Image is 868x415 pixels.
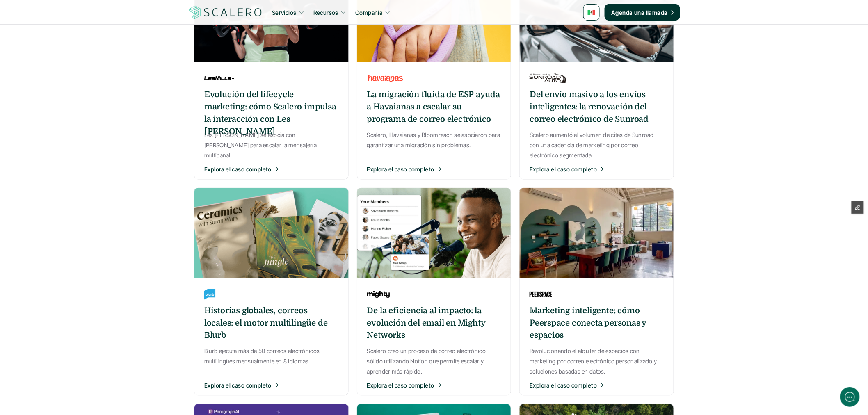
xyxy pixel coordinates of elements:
[611,8,668,17] p: Agenda una llamada
[367,346,501,377] p: Scalero creó un proceso de correo electrónico sólido utilizando Notion que permite escalar y apre...
[272,8,297,17] p: Servicios
[355,8,382,17] p: Compañía
[530,165,664,173] button: Explora el caso completo
[7,53,158,70] button: New conversation
[204,381,272,390] p: Explora el caso completo
[530,346,664,377] p: Revolucionando el alquiler de espacios con marketing por correo electrónico personalizado y soluc...
[204,165,338,173] button: Explora el caso completo
[204,381,338,390] button: Explora el caso completo
[519,188,674,396] a: A production set featuring two musiciansMarketing inteligente: cómo Peerspace conecta personas y ...
[194,188,349,396] a: Three books placed together with different coversHistorias globales, correos locales: el motor mu...
[204,346,338,366] p: Blurb ejecuta más de 50 correos electrónicos multilingües mensualmente en 8 idiomas.
[53,58,98,65] span: New conversation
[204,89,338,138] h6: Evolución del lifecycle marketing: cómo Scalero impulsa la interacción con Les [PERSON_NAME]
[204,130,338,161] p: Les [PERSON_NAME] se asocia con [PERSON_NAME] para escalar la mensajería multicanal.
[313,8,338,17] p: Recursos
[194,188,349,278] img: Three books placed together with different covers
[367,89,501,125] h6: La migración fluida de ESP ayuda a Havaianas a escalar su programa de correo electrónico
[530,130,664,161] p: Scalero aumentó el volumen de citas de Sunroad con una cadencia de marketing por correo electróni...
[605,4,680,21] a: Agenda una llamada
[519,188,674,278] img: A production set featuring two musicians
[188,5,263,20] img: Scalero company logotype
[357,188,512,396] a: Mobile interface of a community hub and a picture of a womanDe la eficiencia al impacto: la evolu...
[530,165,597,173] p: Explora el caso completo
[530,381,664,390] button: Explora el caso completo
[204,305,338,342] h6: Historias globales, correos locales: el motor multilingüe de Blurb
[357,188,512,278] img: Mobile interface of a community hub and a picture of a woman
[367,165,434,173] p: Explora el caso completo
[367,130,501,150] p: Scalero, Havaianas y Bloomreach se asociaron para garantizar una migración sin problemas.
[530,305,664,342] h6: Marketing inteligente: cómo Peerspace conecta personas y espacios
[367,165,501,173] button: Explora el caso completo
[530,381,597,390] p: Explora el caso completo
[69,287,104,292] span: We run on Gist
[367,381,434,390] p: Explora el caso completo
[840,387,860,407] iframe: gist-messenger-bubble-iframe
[204,165,272,173] p: Explora el caso completo
[367,381,501,390] button: Explora el caso completo
[852,201,864,214] button: Edit Framer Content
[367,305,501,342] h6: De la eficiencia al impacto: la evolución del email en Mighty Networks
[530,89,664,125] h6: Del envío masivo a los envíos inteligentes: la renovación del correo electrónico de Sunroad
